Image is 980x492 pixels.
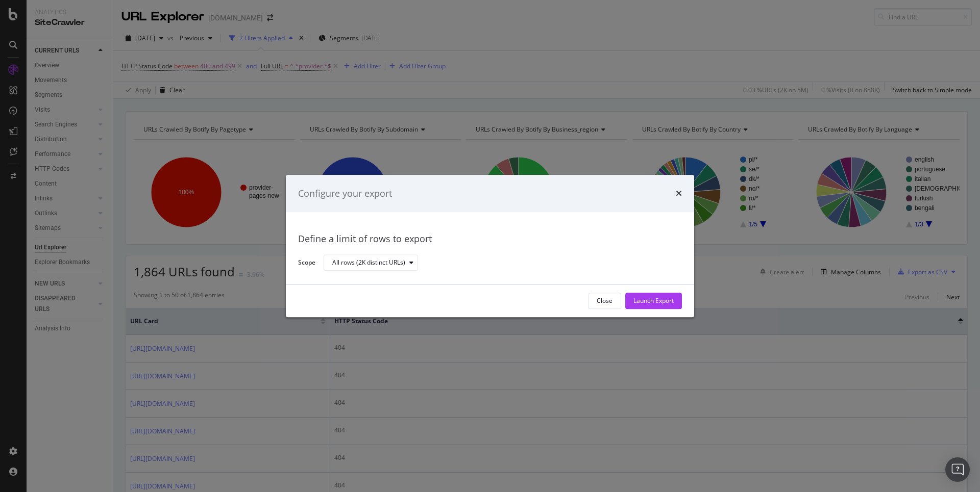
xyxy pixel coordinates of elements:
[633,297,674,305] div: Launch Export
[332,260,405,266] div: All rows (2K distinct URLs)
[676,187,682,200] div: times
[286,175,694,317] div: modal
[298,258,315,269] label: Scope
[298,187,392,200] div: Configure your export
[945,457,970,482] div: Open Intercom Messenger
[588,293,621,309] button: Close
[324,255,418,271] button: All rows (2K distinct URLs)
[597,297,612,305] div: Close
[625,293,682,309] button: Launch Export
[298,233,682,246] div: Define a limit of rows to export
